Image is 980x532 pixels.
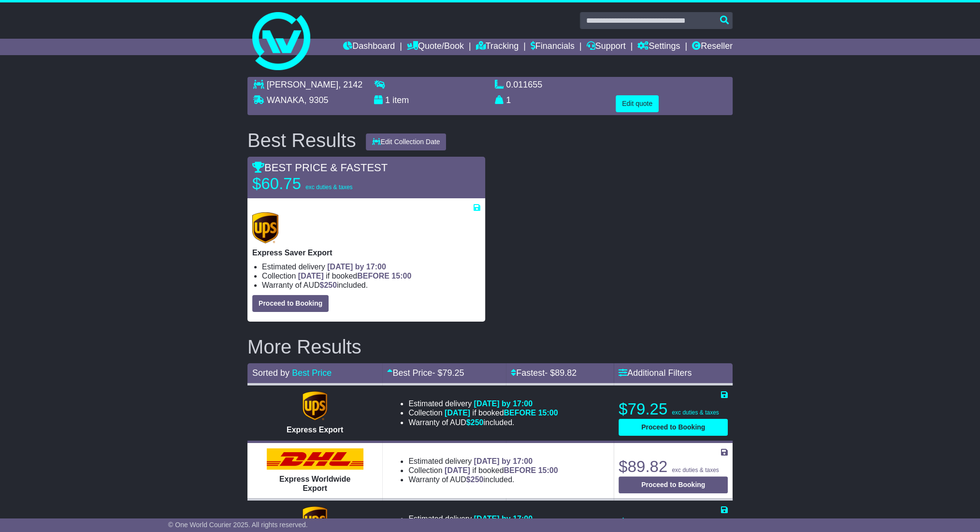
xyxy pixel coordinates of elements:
span: Express Export [287,426,343,434]
li: Estimated delivery [408,399,558,408]
img: UPS (new): Express Saver Export [252,212,278,243]
span: $ [319,281,337,289]
li: Estimated delivery [408,457,558,466]
span: 89.82 [555,368,576,378]
span: 250 [471,475,484,484]
span: $ [466,475,484,484]
li: Warranty of AUD included. [262,281,480,290]
div: Best Results [243,130,361,151]
span: [PERSON_NAME] [267,80,338,89]
span: 15:00 [538,409,558,417]
span: , 2142 [338,80,362,89]
span: 0.011655 [506,80,542,89]
p: $89.82 [619,457,728,476]
span: 79.25 [442,368,464,378]
button: Edit Collection Date [366,133,447,150]
span: 1 [506,95,511,105]
span: exc duties & taxes [672,467,719,473]
span: BEFORE [504,409,536,417]
a: Additional Filters [619,368,692,378]
span: 15:00 [538,466,558,474]
img: DHL: Express Worldwide Export [267,448,363,470]
span: [DATE] by 17:00 [474,515,533,523]
span: [DATE] [298,272,324,280]
span: BEST PRICE & FASTEST [252,162,388,174]
span: if booked [298,272,411,280]
span: © One World Courier 2025. All rights reserved. [168,521,308,529]
li: Collection [262,271,480,281]
li: Estimated delivery [262,262,480,271]
a: Tracking [476,39,519,55]
span: [DATE] [445,466,470,474]
span: [DATE] [445,409,470,417]
span: [DATE] by 17:00 [474,399,533,408]
a: Financials [531,39,575,55]
span: if booked [445,466,558,474]
li: Collection [408,408,558,417]
li: Collection [408,466,558,475]
a: Best Price [292,368,331,378]
span: 15:00 [391,272,411,280]
p: $60.75 [252,174,373,193]
span: if booked [445,409,558,417]
span: 1 [385,95,390,105]
span: [DATE] by 17:00 [474,457,533,465]
a: Fastest- $89.82 [511,368,576,378]
span: - $ [432,368,464,378]
span: - $ [545,368,576,378]
span: exc duties & taxes [672,409,719,416]
button: Edit quote [616,95,659,112]
img: UPS (new): Express Export [303,391,327,420]
li: Warranty of AUD included. [408,475,558,484]
span: $ [466,418,484,427]
span: BEFORE [504,466,536,474]
span: WANAKA [267,95,304,105]
a: Quote/Book [407,39,464,55]
span: Sorted by [252,368,289,378]
span: item [392,95,409,105]
a: Settings [637,39,680,55]
a: Reseller [692,39,733,55]
button: Proceed to Booking [252,295,329,312]
button: Proceed to Booking [619,476,728,493]
button: Proceed to Booking [619,419,728,436]
li: Estimated delivery [408,514,558,523]
span: exc duties & taxes [305,184,352,191]
h2: More Results [247,336,733,357]
a: Best Price- $79.25 [387,368,464,378]
span: 250 [471,418,484,427]
span: [DATE] by 17:00 [327,263,386,271]
li: Warranty of AUD included. [408,418,558,427]
p: Express Saver Export [252,248,480,257]
span: 250 [324,281,337,289]
span: , 9305 [304,95,328,105]
span: Express Worldwide Export [279,475,350,492]
span: BEFORE [357,272,389,280]
a: Support [586,39,625,55]
p: $79.25 [619,399,728,419]
a: Dashboard [343,39,395,55]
